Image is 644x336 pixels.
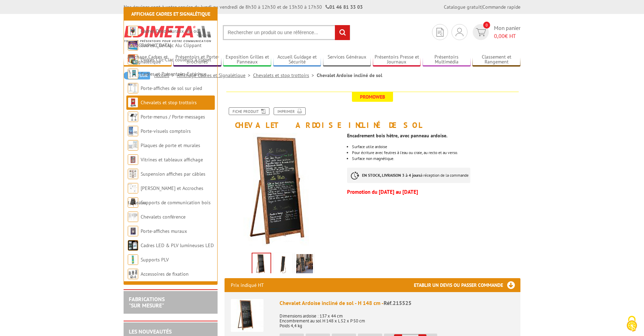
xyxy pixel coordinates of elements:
a: LES NOUVEAUTÉS [129,328,172,335]
a: Chevalets et stop trottoirs [141,99,197,106]
input: rechercher [335,25,350,40]
img: Cadres Deco Muraux Alu ou Bois [128,26,138,36]
img: 215525_chevalet_1480x520x500_situation.jpg [296,254,313,276]
a: Fiche produit [229,107,269,115]
a: Supports de communication bois [141,199,211,206]
a: Accessoires de fixation [141,271,189,277]
a: Vitrines et tableaux affichage [141,156,203,163]
span: 0 [483,22,490,29]
li: Chevalet Ardoise incliné de sol [317,72,382,79]
li: Surface non magnétique. [352,156,520,161]
p: à réception de la commande [347,168,470,183]
a: devis rapide 0 Mon panier 0,00€ HT [471,24,520,40]
a: Commande rapide [482,4,520,10]
a: Suspension affiches par câbles [141,171,205,177]
a: Classement et Rangement [472,54,520,66]
a: Porte-affiches de sol sur pied [141,85,202,91]
img: 215525_chevalet_sur_pied.jpg [252,253,270,275]
input: Rechercher un produit ou une référence... [223,25,350,40]
img: Chevalet Ardoise incliné de sol - H 148 cm [231,299,264,332]
strong: EN STOCK, LIVRAISON 3 à 4 jours [362,173,421,178]
p: Promotion du [DATE] au [DATE] [347,190,520,194]
span: Promoweb [352,92,393,102]
a: [PERSON_NAME] et Accroches tableaux [128,185,203,206]
img: Cimaises et Accroches tableaux [128,183,138,193]
p: Dimensions ardoise : 137 x 44 cm Encombrement au sol H 148 x L 52 x P 50 cm Poids 4,4 kg [280,309,514,328]
img: Porte-affiches de sol sur pied [128,83,138,93]
a: Présentoirs Multimédia [423,54,471,66]
a: Plaques de porte et murales [141,142,200,148]
a: Présentoirs Presse et Journaux [373,54,421,66]
img: Cadres et Présentoirs Extérieur [128,69,138,79]
img: Suspension affiches par câbles [128,169,138,179]
span: Réf.215525 [384,299,411,306]
div: Nos équipes sont à votre service du lundi au vendredi de 8h30 à 12h30 et de 13h30 à 17h30 [124,3,363,10]
li: Pour écriture avec feutres à l’eau ou craie, au recto et au verso. [352,151,520,155]
a: Cadres et Présentoirs Extérieur [141,71,206,77]
a: Cadres Clic-Clac Alu Clippant [141,42,202,48]
p: Prix indiqué HT [231,278,264,292]
a: FABRICATIONS"Sur Mesure" [129,296,165,309]
a: Porte-menus / Porte-messages [141,114,205,120]
img: Porte-affiches muraux [128,226,138,236]
img: devis rapide [437,28,443,37]
a: Catalogue gratuit [444,4,481,10]
img: Porte-visuels comptoirs [128,126,138,136]
a: Porte-affiches muraux [141,228,187,234]
a: Affichage Cadres et Signalétique [131,11,210,17]
a: Imprimer [274,107,306,115]
button: Cookies (fenêtre modale) [620,312,644,336]
img: 215525_chevalet_sur_pied.jpg [225,133,342,250]
a: Porte-visuels comptoirs [141,128,191,134]
span: Mon panier [494,24,520,40]
li: Surface utile ardoise [352,145,520,149]
a: Cadres Deco Muraux Alu ou [GEOGRAPHIC_DATA] [128,28,199,48]
a: Chevalets conférence [141,214,186,220]
img: devis rapide [476,28,486,36]
a: Présentoirs et Porte-brochures [173,54,221,66]
a: Supports PLV [141,257,169,263]
img: Vitrines et tableaux affichage [128,154,138,165]
img: devis rapide [456,28,463,36]
a: Services Généraux [323,54,371,66]
div: | [444,3,520,10]
div: Chevalet Ardoise incliné de sol - H 148 cm - [280,299,514,307]
span: € HT [494,32,520,40]
a: Cadres LED & PLV lumineuses LED [141,242,214,249]
strong: Encadrement bois hêtre, avec panneau ardoise. [347,132,447,139]
a: Accueil Guidage et Sécurité [273,54,321,66]
img: Chevalets conférence [128,212,138,222]
img: Plaques de porte et murales [128,140,138,151]
span: 0,00 [494,32,505,39]
a: Affichage Cadres et Signalétique [124,54,172,66]
img: Supports PLV [128,254,138,265]
strong: 01 46 81 33 03 [325,4,363,10]
img: 215525_chevalet_1480x520x500_dos.jpg [275,254,291,276]
h3: Etablir un devis ou passer commande [414,278,520,292]
a: Exposition Grilles et Panneaux [223,54,271,66]
img: Chevalets et stop trottoirs [128,97,138,108]
img: Accessoires de fixation [128,269,138,279]
img: Cookies (fenêtre modale) [623,315,641,333]
img: Porte-menus / Porte-messages [128,112,138,122]
a: Chevalets et stop trottoirs [253,72,317,78]
img: Cadres LED & PLV lumineuses LED [128,240,138,251]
